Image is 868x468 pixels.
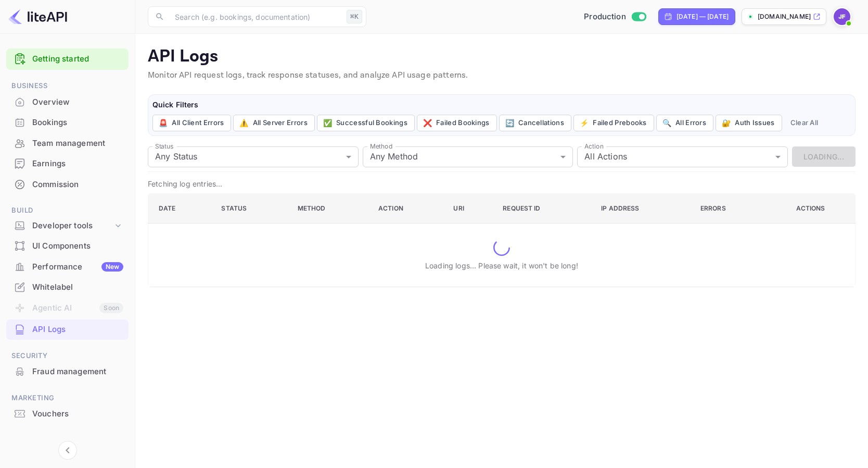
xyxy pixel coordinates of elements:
div: Fraud management [32,366,123,378]
label: Method [370,142,392,151]
div: Vouchers [32,408,123,420]
button: 🔐Auth Issues [716,115,782,131]
a: Overview [6,92,129,112]
th: Action [370,193,445,223]
button: ✅Successful Bookings [317,115,415,131]
div: Earnings [6,154,129,174]
div: Team management [6,133,129,154]
button: 🚨All Client Errors [152,115,231,131]
div: New [101,262,123,272]
a: Vouchers [6,404,129,423]
span: Production [584,11,626,23]
label: Action [584,142,604,151]
p: Loading logs... Please wait, it won't be long! [425,260,578,271]
th: Errors [692,193,768,223]
th: IP Address [593,193,692,223]
div: Any Status [148,146,359,167]
input: Search (e.g. bookings, documentation) [169,6,342,27]
a: PerformanceNew [6,257,129,276]
div: Fraud management [6,362,129,382]
div: Vouchers [6,404,129,424]
a: Commission [6,175,129,194]
div: Getting started [6,48,129,70]
th: URI [445,193,494,223]
div: Switch to Sandbox mode [580,11,650,23]
div: Developer tools [32,220,113,232]
div: Earnings [32,158,123,170]
p: Monitor API request logs, track response statuses, and analyze API usage patterns. [148,69,856,82]
div: Commission [32,179,123,191]
div: Bookings [6,113,129,133]
div: All Actions [577,146,788,167]
button: 🔍All Errors [656,115,713,131]
a: Bookings [6,113,129,132]
div: [DATE] — [DATE] [676,12,729,21]
span: ✅ [323,117,332,129]
div: Bookings [32,117,123,129]
th: Request ID [494,193,593,223]
img: Jenny Frimer [834,8,850,25]
img: LiteAPI logo [8,8,67,25]
p: Fetching log entries... [148,178,856,189]
div: Overview [6,92,129,113]
div: PerformanceNew [6,257,129,277]
span: ⚡ [580,117,589,129]
p: [DOMAIN_NAME] [758,12,811,21]
a: Getting started [32,53,123,65]
div: Developer tools [6,217,129,235]
div: Any Method [363,146,573,167]
th: Actions [768,193,855,223]
div: ⌘K [347,10,362,23]
th: Status [213,193,289,223]
button: Clear All [786,115,823,131]
a: Fraud management [6,362,129,381]
span: Marketing [6,392,129,404]
button: ❌Failed Bookings [417,115,497,131]
a: UI Components [6,236,129,255]
span: Build [6,205,129,216]
div: API Logs [32,324,123,336]
button: ⚠️All Server Errors [233,115,314,131]
span: ❌ [423,117,432,129]
div: Performance [32,261,123,273]
div: Team management [32,138,123,150]
th: Method [289,193,370,223]
span: ⚠️ [239,117,248,129]
span: Business [6,80,129,92]
div: API Logs [6,319,129,340]
a: Whitelabel [6,277,129,297]
a: Team management [6,133,129,153]
button: Collapse navigation [58,441,77,460]
p: API Logs [148,46,856,67]
span: Security [6,350,129,362]
span: 🚨 [159,117,168,129]
a: Earnings [6,154,129,173]
button: 🔄Cancellations [499,115,571,131]
div: Commission [6,175,129,195]
div: Click to change the date range period [658,8,735,25]
button: ⚡Failed Prebooks [573,115,654,131]
div: UI Components [32,240,123,252]
h6: Quick Filters [152,99,851,110]
div: Whitelabel [6,277,129,298]
span: 🔄 [505,117,514,129]
div: UI Components [6,236,129,256]
div: Overview [32,96,123,108]
a: API Logs [6,319,129,339]
label: Status [155,142,173,151]
span: 🔍 [662,117,671,129]
span: 🔐 [722,117,731,129]
div: Whitelabel [32,281,123,293]
th: Date [148,193,213,223]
